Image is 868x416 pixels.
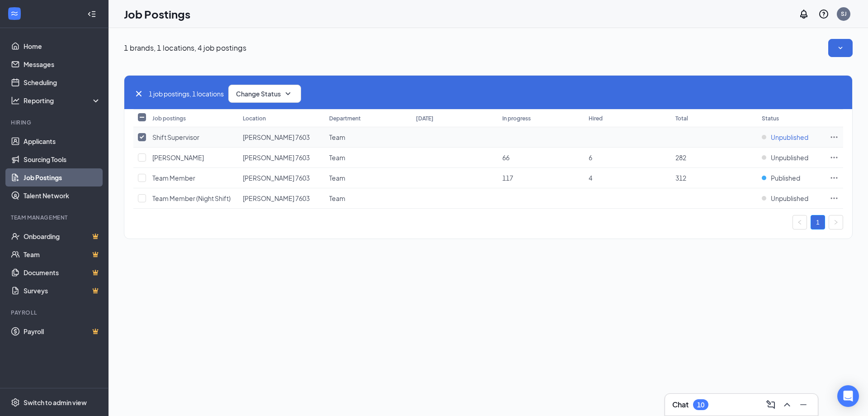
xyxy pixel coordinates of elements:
span: [PERSON_NAME] [152,153,204,162]
span: Unpublished [771,194,808,203]
li: Previous Page [793,215,807,230]
div: Reporting [24,96,101,105]
div: Open Intercom Messenger [837,385,859,407]
span: [PERSON_NAME] 7603 [243,174,310,182]
button: Change StatusSmallChevronDown [228,85,301,103]
span: 66 [502,153,509,162]
button: left [793,215,807,230]
a: Job Postings [24,168,101,186]
p: 1 brands, 1 locations, 4 job postings [124,43,246,53]
span: 117 [502,174,513,182]
span: 312 [675,174,686,182]
td: Tim Hortons 7603 [238,127,325,148]
span: [PERSON_NAME] 7603 [243,153,310,162]
th: [DATE] [411,109,498,127]
a: Talent Network [24,186,101,205]
td: Tim Hortons 7603 [238,148,325,168]
a: DocumentsCrown [24,263,101,282]
a: Home [24,37,101,55]
th: In progress [498,109,584,127]
span: Team Member (Night Shift) [152,194,231,202]
a: Scheduling [24,73,101,91]
button: right [829,215,843,230]
span: Change Status [236,91,281,97]
span: [PERSON_NAME] 7603 [243,133,310,141]
a: Messages [24,55,101,73]
svg: WorkstreamLogo [10,9,19,18]
svg: Ellipses [830,194,839,203]
th: Hired [584,109,670,127]
button: Minimize [796,397,811,412]
a: PayrollCrown [24,322,101,340]
a: Applicants [24,132,101,150]
span: 1 job postings, 1 locations [149,89,224,99]
button: ComposeMessage [764,397,778,412]
span: 282 [675,153,686,162]
a: SurveysCrown [24,282,101,300]
li: Next Page [829,215,843,230]
span: left [797,220,802,225]
td: Team [325,168,411,188]
span: Published [771,173,800,182]
li: 1 [811,215,825,230]
div: Team Management [11,214,99,221]
td: Tim Hortons 7603 [238,168,325,188]
td: Team [325,127,411,148]
svg: QuestionInfo [818,9,829,19]
h1: Job Postings [124,6,190,22]
svg: Analysis [11,96,20,105]
div: 10 [697,401,704,409]
span: Team Member [152,174,195,182]
span: Team [329,153,345,162]
svg: Notifications [798,9,809,19]
div: Department [329,115,361,122]
td: Tim Hortons 7603 [238,188,325,209]
span: Team [329,194,345,202]
svg: Minimize [798,399,809,410]
svg: SmallChevronDown [836,43,845,53]
svg: ComposeMessage [765,399,776,410]
a: TeamCrown [24,245,101,263]
svg: Ellipses [830,153,839,162]
svg: SmallChevronDown [283,88,293,99]
span: Shift Supervisor [152,133,199,141]
svg: ChevronUp [782,399,793,410]
span: Team [329,174,345,182]
div: Hiring [11,119,99,126]
button: SmallChevronDown [828,39,853,57]
span: Unpublished [771,133,808,142]
th: Total [671,109,757,127]
button: ChevronUp [780,397,794,412]
div: Location [243,115,266,122]
span: right [833,220,839,225]
a: 1 [811,215,825,229]
a: OnboardingCrown [24,227,101,245]
svg: Ellipses [830,173,839,182]
svg: Collapse [87,10,96,19]
svg: Settings [11,398,20,407]
svg: Cross [133,88,144,99]
h3: Chat [672,400,689,410]
td: Team [325,188,411,209]
svg: Ellipses [830,133,839,142]
span: [PERSON_NAME] 7603 [243,194,310,202]
th: Status [757,109,825,127]
div: SJ [841,10,847,18]
div: Job postings [152,115,186,122]
span: Unpublished [771,153,808,162]
div: Payroll [11,309,99,316]
span: Team [329,133,345,141]
a: Sourcing Tools [24,150,101,168]
div: Switch to admin view [24,398,87,407]
span: 4 [589,174,592,182]
span: 6 [589,153,592,162]
td: Team [325,148,411,168]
